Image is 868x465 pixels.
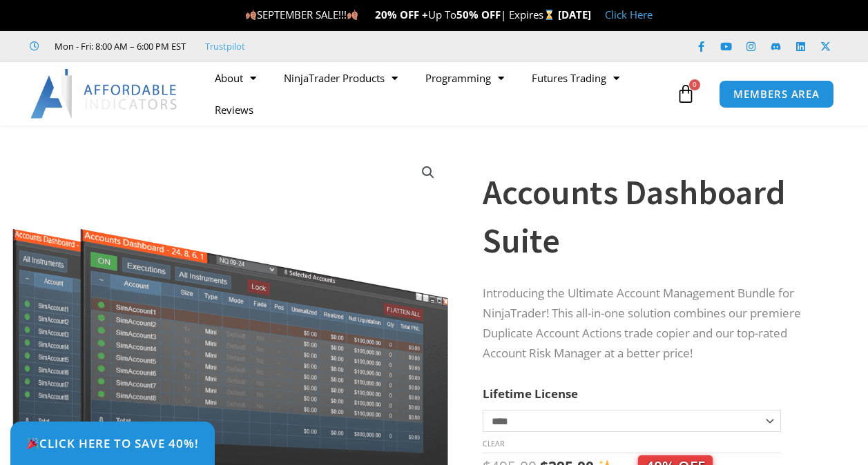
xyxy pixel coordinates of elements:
strong: 50% OFF [456,8,501,21]
nav: Menu [201,62,673,126]
a: View full-screen image gallery [416,160,441,185]
a: Reviews [201,94,267,126]
strong: 20% OFF + [375,8,428,21]
span: Mon - Fri: 8:00 AM – 6:00 PM EST [51,38,186,55]
strong: [DATE] [558,8,591,21]
img: 🎉 [27,437,39,449]
a: Programming [412,62,518,94]
label: Lifetime License [483,386,578,402]
h1: Accounts Dashboard Suite [483,168,833,265]
span: SEPTEMBER SALE!!! Up To | Expires [245,8,558,21]
img: 🍂 [347,10,358,20]
a: Trustpilot [205,38,245,55]
img: ⌛ [544,10,554,20]
p: Introducing the Ultimate Account Management Bundle for NinjaTrader! This all-in-one solution comb... [483,284,833,364]
img: 🍂 [246,10,256,20]
a: MEMBERS AREA [719,80,834,108]
a: Futures Trading [518,62,633,94]
span: MEMBERS AREA [733,89,820,99]
a: About [201,62,270,94]
a: 0 [655,74,716,114]
a: 🎉Click Here to save 40%! [10,422,215,465]
a: NinjaTrader Products [270,62,412,94]
span: 0 [689,79,700,90]
a: Click Here [605,8,653,21]
span: Click Here to save 40%! [26,437,199,449]
img: LogoAI | Affordable Indicators – NinjaTrader [30,69,179,119]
